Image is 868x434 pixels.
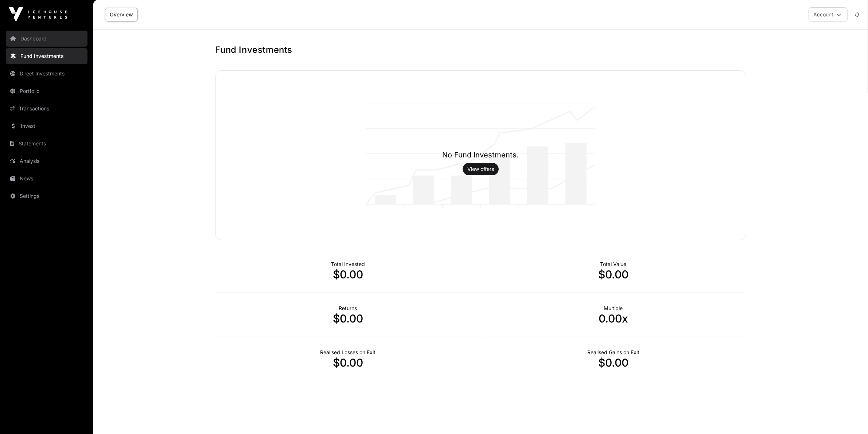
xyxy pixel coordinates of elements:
p: Realised Losses on Exit [215,349,481,356]
a: Statements [6,136,87,152]
img: Icehouse Ventures Logo [9,7,67,22]
h1: Fund Investments [215,44,746,56]
p: $0.00 [481,356,746,369]
a: Dashboard [6,31,87,47]
p: Realised Gains on Exit [481,349,746,356]
button: View offers [463,163,499,175]
p: Returns [215,305,481,312]
p: $0.00 [215,312,481,325]
h1: No Fund Investments. [443,150,519,160]
a: News [6,171,87,187]
p: $0.00 [481,268,746,281]
a: Transactions [6,101,87,117]
p: Multiple [481,305,746,312]
a: Settings [6,188,87,204]
a: Direct Investments [6,66,87,82]
a: Portfolio [6,83,87,99]
a: Fund Investments [6,48,87,64]
p: $0.00 [215,356,481,369]
p: $0.00 [215,268,481,281]
a: View offers [467,165,494,173]
p: Total Invested [215,261,481,268]
a: Invest [6,118,87,134]
a: Overview [105,8,138,21]
iframe: Chat Widget [832,399,868,434]
p: 0.00x [481,312,746,325]
button: Account [809,7,848,22]
a: Analysis [6,153,87,169]
p: Total Value [481,261,746,268]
